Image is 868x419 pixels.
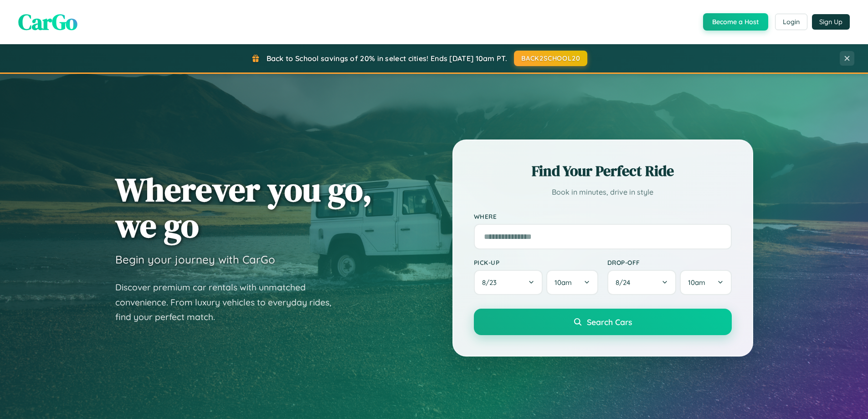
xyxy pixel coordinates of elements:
span: 10am [555,278,572,287]
button: 10am [680,270,731,295]
span: CarGo [18,7,77,37]
label: Where [474,212,732,220]
h1: Wherever you go, we go [115,171,372,243]
button: Sign Up [812,14,850,30]
button: Become a Host [703,13,768,31]
button: 8/24 [607,270,677,295]
p: Discover premium car rentals with unmatched convenience. From luxury vehicles to everyday rides, ... [115,280,343,325]
button: 8/23 [474,270,543,295]
button: BACK2SCHOOL20 [514,51,587,66]
span: 10am [688,278,705,287]
button: 10am [546,270,598,295]
span: 8 / 24 [616,278,635,287]
h3: Begin your journey with CarGo [115,253,275,266]
h2: Find Your Perfect Ride [474,161,732,181]
button: Login [775,14,807,30]
p: Book in minutes, drive in style [474,186,732,199]
label: Pick-up [474,259,598,266]
label: Drop-off [607,259,732,266]
button: Search Cars [474,309,732,335]
span: Back to School savings of 20% in select cities! Ends [DATE] 10am PT. [267,54,507,63]
span: Search Cars [587,317,632,327]
span: 8 / 23 [482,278,501,287]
